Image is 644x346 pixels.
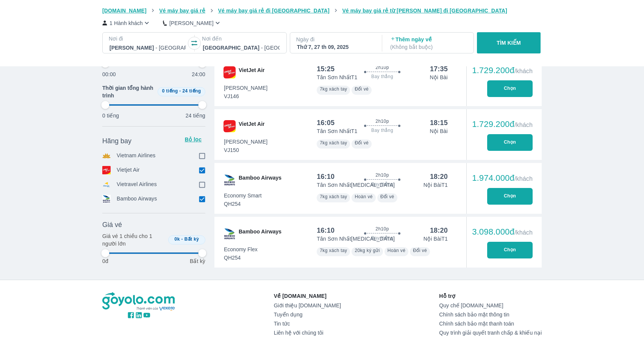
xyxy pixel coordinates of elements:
button: Bỏ lọc [181,133,205,146]
span: Economy Smart [224,192,262,199]
p: 24:00 [192,70,205,78]
div: 15:25 [317,64,335,74]
span: Đổi vé [413,248,427,253]
span: Hoàn vé [388,248,406,253]
span: Vé máy bay giá rẻ từ [PERSON_NAME] đi [GEOGRAPHIC_DATA] [342,8,507,14]
p: Hỗ trợ [439,292,542,300]
span: Bamboo Airways [239,174,281,186]
button: 1 Hành khách [102,19,151,27]
span: [PERSON_NAME] [224,138,267,146]
p: TÌM KIẾM [497,39,521,47]
span: 7kg xách tay [320,86,347,92]
div: 17:35 [430,64,448,74]
a: Quy chế [DOMAIN_NAME] [439,302,542,308]
div: 16:10 [317,172,335,181]
span: 2h10p [375,226,389,232]
span: /khách [514,68,533,74]
p: Nội Bài T1 [424,181,448,189]
p: [PERSON_NAME] [169,19,214,27]
span: Thời gian tổng hành trình [102,84,155,99]
span: Đổi vé [355,140,369,146]
p: Tân Sơn Nhất [MEDICAL_DATA] [317,235,395,243]
a: Tin tức [274,321,341,327]
div: 18:20 [430,172,448,181]
span: Vé máy bay giá rẻ [159,8,205,14]
span: Vé máy bay giá rẻ đi [GEOGRAPHIC_DATA] [218,8,330,14]
p: 00:00 [102,70,116,78]
button: [PERSON_NAME] [163,19,222,27]
img: VJ [224,66,236,78]
span: 7kg xách tay [320,140,347,146]
button: Chọn [487,80,533,97]
span: Đổi vé [355,86,369,92]
span: VJ146 [224,92,267,100]
p: ( Không bắt buộc ) [390,43,467,51]
p: 0 tiếng [102,112,119,119]
p: Vietjet Air [117,166,140,174]
span: Hãng bay [102,136,131,146]
div: 18:15 [430,118,448,127]
div: 18:20 [430,226,448,235]
img: QH [224,174,236,186]
p: 24 tiếng [186,112,205,119]
span: [PERSON_NAME] [224,84,267,92]
div: 1.729.200đ [472,120,533,129]
p: Tân Sơn Nhất [MEDICAL_DATA] [317,181,395,189]
p: Bỏ lọc [184,136,202,143]
span: 7kg xách tay [320,248,347,253]
div: 3.098.000đ [472,227,533,236]
div: Thứ 7, 27 th 09, 2025 [297,43,374,51]
div: 16:10 [317,226,335,235]
button: Chọn [487,134,533,151]
p: Nội Bài [430,74,447,81]
p: Tân Sơn Nhất T1 [317,127,357,135]
img: QH [224,228,236,240]
p: Nội Bài [430,127,447,135]
span: Bamboo Airways [239,228,281,240]
div: 1.974.000đ [472,174,533,183]
span: 0k [175,236,180,242]
span: 2h10p [375,118,389,124]
a: Quy trình giải quyết tranh chấp & khiếu nại [439,330,542,336]
span: Economy Flex [224,246,258,253]
p: Bất kỳ [190,257,205,265]
span: QH254 [224,200,262,208]
p: 0đ [102,257,108,265]
p: Tân Sơn Nhất T1 [317,74,357,81]
p: Nơi đi [109,35,187,42]
p: Nội Bài T1 [424,235,448,243]
p: Thêm ngày về [390,36,467,51]
span: 20kg ký gửi [355,248,380,253]
p: Vietravel Airlines [117,180,157,189]
span: Bất kỳ [184,236,199,242]
button: TÌM KIẾM [477,32,540,53]
div: 16:05 [317,118,335,127]
a: Chính sách bảo mật thông tin [439,312,542,318]
span: 2h10p [375,64,389,70]
span: - [179,88,181,94]
p: Vietnam Airlines [117,152,156,160]
span: VJ150 [224,146,267,154]
span: /khách [514,122,533,128]
button: Chọn [487,188,533,205]
a: Chính sách bảo mật thanh toán [439,321,542,327]
span: 24 tiếng [183,88,201,94]
a: Liên hệ với chúng tôi [274,330,341,336]
span: - [181,236,183,242]
button: Chọn [487,242,533,258]
span: [DOMAIN_NAME] [102,8,147,14]
span: QH254 [224,254,258,261]
span: Giá vé [102,220,122,229]
p: Giá vé 1 chiều cho 1 người lớn [102,232,165,247]
nav: breadcrumb [102,7,542,14]
div: 1.729.200đ [472,66,533,75]
p: Về [DOMAIN_NAME] [274,292,341,300]
span: Hoàn vé [355,194,373,199]
span: /khách [514,229,533,236]
img: logo [102,292,176,311]
img: VJ [224,120,236,132]
p: Bamboo Airways [117,195,157,203]
p: Ngày đi [296,36,374,43]
a: Giới thiệu [DOMAIN_NAME] [274,302,341,308]
p: 1 Hành khách [109,19,143,27]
